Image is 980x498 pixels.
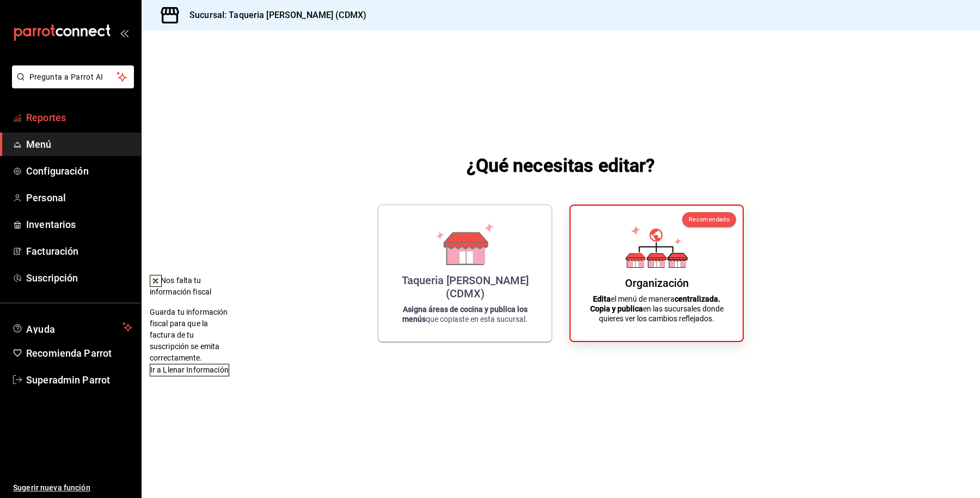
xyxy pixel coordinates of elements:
[150,275,229,298] div: 🫥 Nos falta tu información fiscal
[181,9,366,22] h3: Sucursal: Taqueria [PERSON_NAME] (CDMX)
[26,244,132,259] span: Facturación
[150,364,229,376] span: Ir a Llenar Información
[26,137,132,152] span: Menú
[675,295,720,303] strong: centralizada.
[590,304,643,313] strong: Copia y publica
[26,110,132,125] span: Reportes
[391,274,538,300] div: Taqueria [PERSON_NAME] (CDMX)
[150,307,229,364] p: Guarda tu información fiscal para que la factura de tu suscripción se emita correctamente.
[593,295,611,303] strong: Edita
[26,321,118,334] span: Ayuda
[120,28,128,37] button: open_drawer_menu
[26,373,132,387] span: Superadmin Parrot
[13,482,132,494] span: Sugerir nueva función
[29,71,117,83] span: Pregunta a Parrot AI
[26,190,132,205] span: Personal
[26,346,132,361] span: Recomienda Parrot
[467,152,656,178] h1: ¿Qué necesitas editar?
[26,164,132,178] span: Configuración
[689,216,730,223] span: Recomendado
[150,364,229,376] button: Ir a Llenar Información
[584,294,730,323] p: el menú de manera en las sucursales donde quieres ver los cambios reflejados.
[625,277,689,290] div: Organización
[402,305,528,323] strong: Asigna áreas de cocina y publica los menús
[391,304,538,324] p: que copiaste en esta sucursal.
[26,271,132,285] span: Suscripción
[12,65,134,88] button: Pregunta a Parrot AI
[8,79,134,91] a: Pregunta a Parrot AI
[26,217,132,232] span: Inventarios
